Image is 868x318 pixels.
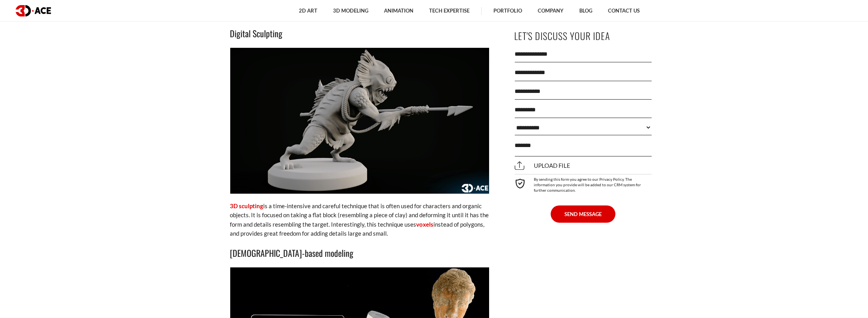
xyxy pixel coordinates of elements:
h3: [DEMOGRAPHIC_DATA]-based modeling [230,246,489,260]
div: By sending this form you agree to our Privacy Policy. The information you provide will be added t... [515,174,652,193]
span: Upload file [515,162,571,169]
img: Sculpting 3D model [230,48,489,194]
p: Let's Discuss Your Idea [515,27,652,45]
a: 3D sculpting [230,202,264,209]
p: is a time-intensive and careful technique that is often used for characters and organic objects. ... [230,202,489,238]
a: voxels [417,221,434,228]
button: SEND MESSAGE [551,205,615,223]
h3: Digital Sculpting [230,27,489,40]
img: logo dark [16,5,51,16]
